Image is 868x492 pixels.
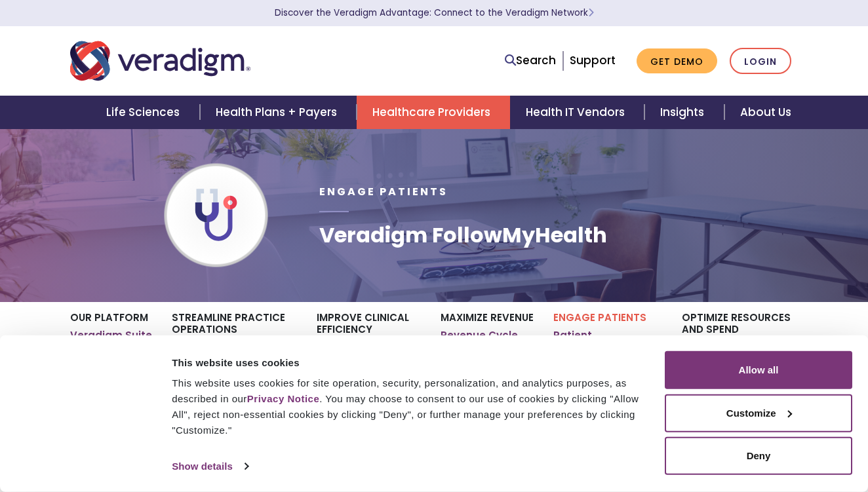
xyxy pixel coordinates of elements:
[588,7,594,19] span: Learn More
[172,457,248,476] a: Show details
[637,48,717,74] a: Get Demo
[724,96,807,129] a: About Us
[275,7,594,19] a: Discover the Veradigm Advantage: Connect to the Veradigm NetworkLearn More
[441,329,534,354] a: Revenue Cycle Services
[357,96,510,129] a: Healthcare Providers
[70,329,152,342] a: Veradigm Suite
[665,437,852,475] button: Deny
[570,52,616,68] a: Support
[730,48,791,75] a: Login
[510,96,644,129] a: Health IT Vendors
[665,394,852,432] button: Customize
[200,96,357,129] a: Health Plans + Payers
[172,354,650,370] div: This website uses cookies
[505,52,556,69] a: Search
[247,393,319,404] a: Privacy Notice
[319,223,607,248] h1: Veradigm FollowMyHealth
[553,329,662,368] a: Patient Engagement Platform
[172,375,650,438] div: This website uses cookies for site operation, security, personalization, and analytics purposes, ...
[319,184,448,199] span: Engage Patients
[70,39,250,83] img: Veradigm logo
[644,96,724,129] a: Insights
[90,96,199,129] a: Life Sciences
[665,351,852,389] button: Allow all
